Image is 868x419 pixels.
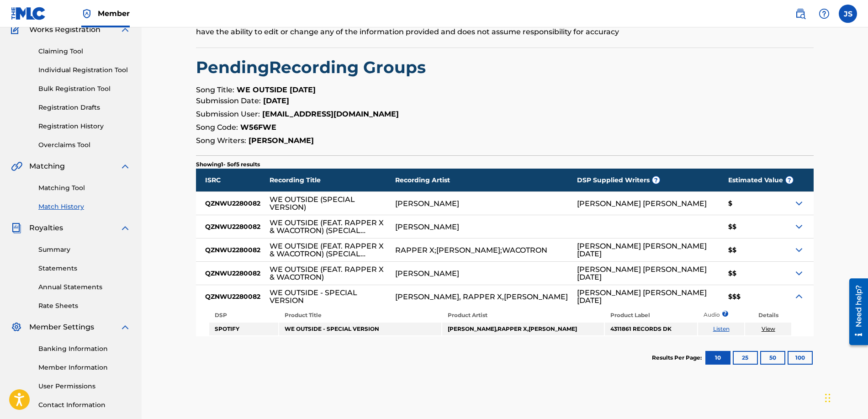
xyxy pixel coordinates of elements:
p: Audio [698,311,709,319]
div: WE OUTSIDE - SPECIAL VERSION [270,289,386,304]
div: [PERSON_NAME], RAPPER X,[PERSON_NAME] [395,293,568,301]
th: Product Title [279,309,441,322]
img: search [795,8,806,19]
button: 50 [760,351,785,365]
td: SPOTIFY [209,323,279,335]
a: Individual Registration Tool [38,65,131,75]
button: 100 [788,351,813,365]
th: Product Artist [442,309,604,322]
div: Estimated Value [719,169,794,191]
iframe: Resource Center [842,272,868,350]
span: ? [652,176,660,184]
img: Top Rightsholder [81,8,92,19]
a: View [762,325,775,332]
span: Member [98,8,130,19]
a: Overclaims Tool [38,140,131,150]
img: MLC Logo [11,7,46,20]
img: Expand Icon [794,221,804,232]
div: $$ [719,239,794,261]
div: DSP Supplied Writers [577,169,719,191]
img: Expand Icon [794,198,804,209]
a: Matching Tool [38,183,131,193]
a: Match History [38,202,131,212]
td: 4311861 RECORDS DK [605,323,697,335]
div: QZNWU2280082 [196,262,270,285]
img: Royalties [11,223,22,233]
a: Registration History [38,122,131,131]
img: expand [120,322,131,333]
div: ISRC [196,169,270,191]
span: Matching [29,161,65,172]
span: Submission User: [196,110,260,118]
div: QZNWU2280082 [196,285,270,308]
div: $ [719,192,794,215]
div: [PERSON_NAME] [PERSON_NAME][DATE] [577,265,710,281]
span: Member Settings [29,322,94,333]
div: User Menu [839,5,857,23]
div: Drag [825,384,831,412]
div: WE OUTSIDE (FEAT. RAPPER X & WACOTRON) (SPECIAL VERSION) [270,219,386,234]
div: QZNWU2280082 [196,192,270,215]
a: User Permissions [38,382,131,391]
button: 25 [733,351,758,365]
div: Recording Title [270,169,395,191]
div: $$ [719,215,794,238]
img: Expand Icon [794,244,804,255]
span: Submission Date: [196,96,261,105]
a: Listen [713,325,730,332]
iframe: Chat Widget [822,375,868,419]
div: WE OUTSIDE (SPECIAL VERSION) [270,196,386,211]
span: ? [786,176,793,184]
img: expand [120,223,131,233]
img: expand [120,24,131,35]
th: Details [745,309,791,322]
a: Summary [38,245,131,255]
a: Banking Information [38,344,131,354]
img: Works Registration [11,24,23,35]
img: Matching [11,161,22,172]
div: [PERSON_NAME] [PERSON_NAME][DATE] [577,242,710,258]
th: Product Label [605,309,697,322]
strong: [DATE] [263,96,289,105]
img: Expand Icon [794,268,804,279]
img: help [819,8,830,19]
strong: WE OUTSIDE [DATE] [237,85,316,94]
a: Public Search [791,5,810,23]
img: expand [120,161,131,172]
span: Song Code: [196,123,238,132]
span: Works Registration [29,24,101,35]
h2: Pending Recording Groups [196,57,814,78]
button: 10 [705,351,730,365]
img: Expand Icon [794,291,804,302]
div: [PERSON_NAME] [PERSON_NAME][DATE] [577,289,710,304]
div: Recording Artist [395,169,577,191]
div: $$$ [719,285,794,308]
div: WE OUTSIDE (FEAT. RAPPER X & WACOTRON) [270,265,386,281]
span: Royalties [29,223,63,233]
th: DSP [209,309,279,322]
div: [PERSON_NAME] [395,223,459,231]
span: Song Title: [196,85,234,94]
a: Statements [38,264,131,273]
td: WE OUTSIDE - SPECIAL VERSION [279,323,441,335]
div: [PERSON_NAME] [395,270,459,277]
div: [PERSON_NAME] [395,200,459,207]
a: Rate Sheets [38,301,131,311]
a: Annual Statements [38,282,131,292]
span: ? [725,311,725,317]
img: Member Settings [11,322,22,333]
a: Contact Information [38,400,131,410]
strong: [PERSON_NAME] [249,136,314,145]
p: Results Per Page: [652,354,704,362]
strong: [EMAIL_ADDRESS][DOMAIN_NAME] [262,110,399,118]
strong: W56FWE [240,123,276,132]
a: Registration Drafts [38,103,131,112]
div: QZNWU2280082 [196,239,270,261]
div: [PERSON_NAME] [PERSON_NAME] [577,200,707,207]
td: [PERSON_NAME],RAPPER X,[PERSON_NAME] [442,323,604,335]
a: Bulk Registration Tool [38,84,131,94]
div: QZNWU2280082 [196,215,270,238]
